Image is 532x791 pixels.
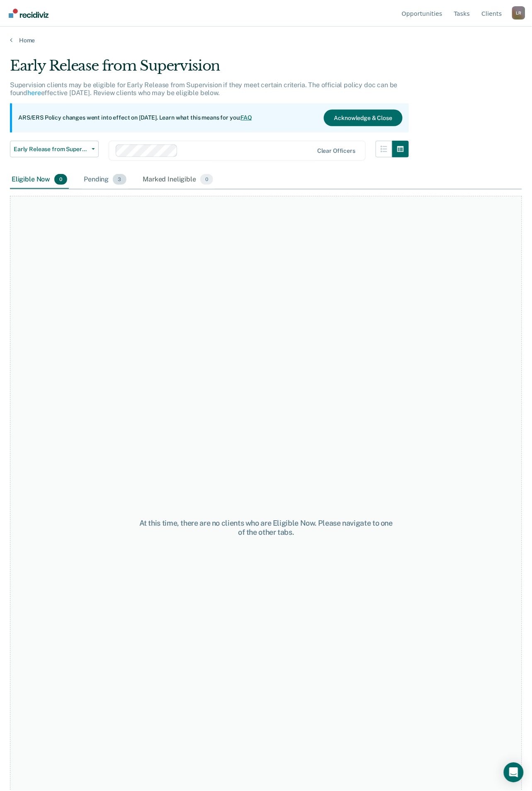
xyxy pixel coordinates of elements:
[14,146,88,153] span: Early Release from Supervision
[324,110,403,126] button: Acknowledge & Close
[113,174,126,185] span: 3
[27,89,41,97] a: here
[9,9,49,18] img: Recidiviz
[317,147,355,154] div: Clear officers
[141,171,215,189] div: Marked Ineligible0
[504,763,524,783] div: Open Intercom Messenger
[512,6,525,20] div: L R
[10,57,409,81] div: Early Release from Supervision
[10,37,522,44] a: Home
[200,174,213,185] span: 0
[10,171,69,189] div: Eligible Now0
[241,114,253,121] a: FAQ
[54,174,67,185] span: 0
[82,171,128,189] div: Pending3
[138,519,394,537] div: At this time, there are no clients who are Eligible Now. Please navigate to one of the other tabs.
[10,141,99,157] button: Early Release from Supervision
[512,6,525,20] button: Profile dropdown button
[18,114,252,122] p: ARS/ERS Policy changes went into effect on [DATE]. Learn what this means for you:
[10,81,398,97] p: Supervision clients may be eligible for Early Release from Supervision if they meet certain crite...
